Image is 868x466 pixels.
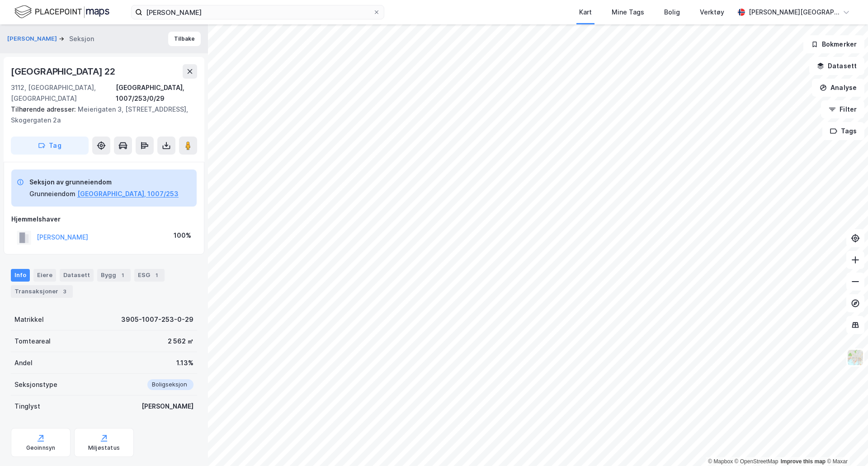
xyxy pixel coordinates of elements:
iframe: Chat Widget [823,423,868,466]
div: 3905-1007-253-0-29 [121,314,193,325]
button: [GEOGRAPHIC_DATA], 1007/253 [77,188,179,199]
div: [GEOGRAPHIC_DATA] 22 [11,64,117,79]
div: Andel [14,358,33,368]
a: Improve this map [781,458,826,465]
button: Tilbake [168,32,201,46]
div: Info [11,269,30,282]
div: 1.13% [176,358,193,368]
div: Grunneiendom [29,188,75,199]
span: Tilhørende adresser: [11,105,78,113]
div: 1 [118,271,127,280]
img: logo.f888ab2527a4732fd821a326f86c7f29.svg [14,4,109,20]
button: Datasett [809,57,864,75]
div: Meierigaten 3, [STREET_ADDRESS], Skogergaten 2a [11,104,190,126]
button: Bokmerker [803,35,864,53]
div: Verktøy [700,7,724,18]
div: 2 562 ㎡ [168,336,193,347]
div: Datasett [60,269,94,282]
div: Seksjon [69,33,94,44]
button: Tags [822,122,864,140]
div: 3112, [GEOGRAPHIC_DATA], [GEOGRAPHIC_DATA] [11,82,116,104]
button: Tag [11,137,89,155]
div: [PERSON_NAME][GEOGRAPHIC_DATA] [749,7,839,18]
button: Filter [821,100,864,118]
div: Bolig [664,7,680,18]
div: Seksjonstype [14,379,57,390]
div: Matrikkel [14,314,44,325]
a: Mapbox [708,458,733,465]
div: 100% [174,230,191,241]
div: Hjemmelshaver [11,214,197,225]
div: [GEOGRAPHIC_DATA], 1007/253/0/29 [116,82,197,104]
div: Transaksjoner [11,285,73,298]
div: 3 [60,287,69,296]
div: Geoinnsyn [26,444,56,452]
div: [PERSON_NAME] [142,401,193,412]
div: Tomteareal [14,336,51,347]
div: Kart [579,7,592,18]
div: Seksjon av grunneiendom [29,177,179,188]
div: Tinglyst [14,401,40,412]
div: Miljøstatus [88,444,120,452]
button: [PERSON_NAME] [7,34,59,43]
div: ESG [134,269,165,282]
div: Mine Tags [612,7,644,18]
input: Søk på adresse, matrikkel, gårdeiere, leietakere eller personer [142,5,373,19]
button: Analyse [812,79,864,97]
img: Z [847,349,864,366]
div: Eiere [33,269,56,282]
div: 1 [152,271,161,280]
div: Kontrollprogram for chat [823,423,868,466]
a: OpenStreetMap [735,458,778,465]
div: Bygg [97,269,131,282]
